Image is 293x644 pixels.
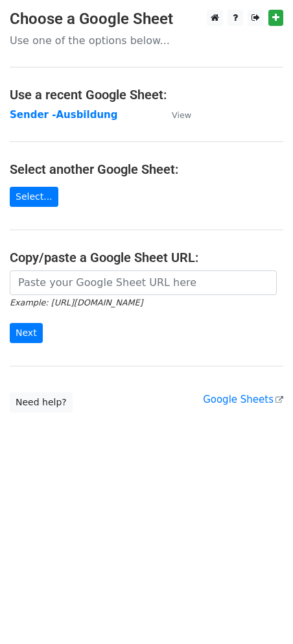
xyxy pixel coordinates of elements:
h3: Choose a Google Sheet [10,10,283,29]
small: View [172,110,191,120]
a: Sender -Ausbildung [10,109,117,121]
input: Next [10,323,43,343]
h4: Use a recent Google Sheet: [10,87,283,102]
input: Paste your Google Sheet URL here [10,270,277,295]
a: Need help? [10,392,73,412]
small: Example: [URL][DOMAIN_NAME] [10,298,143,307]
a: Google Sheets [203,394,283,405]
a: Select... [10,187,58,207]
h4: Select another Google Sheet: [10,161,283,177]
h4: Copy/paste a Google Sheet URL: [10,250,283,265]
p: Use one of the options below... [10,34,283,47]
a: View [159,109,191,121]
